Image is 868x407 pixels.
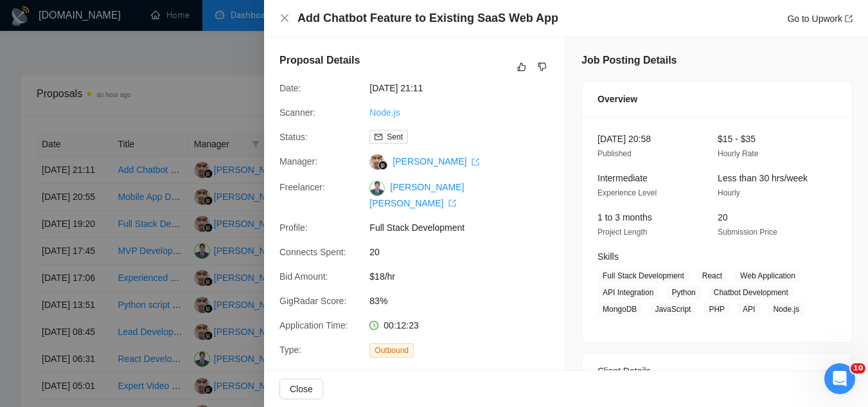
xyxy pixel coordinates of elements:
span: JavaScript [650,302,696,316]
span: 1 to 3 months [598,212,652,222]
button: dislike [535,59,550,75]
span: GigRadar Score: [279,296,346,306]
span: like [517,62,526,72]
span: 00:12:23 [384,320,419,330]
iframe: Intercom live chat [824,363,855,394]
span: clock-circle [369,321,378,330]
span: Web Application [735,269,801,283]
span: dislike [538,62,547,72]
span: export [448,199,456,207]
span: PHP [704,302,730,316]
span: API Integration [598,285,659,300]
a: [PERSON_NAME] [PERSON_NAME] export [369,182,464,208]
span: Date: [279,83,301,93]
img: gigradar-bm.png [378,161,387,170]
span: Connects Spent: [279,247,346,257]
a: Go to Upworkexport [787,14,853,24]
span: Scanner: [279,107,315,118]
h5: Proposal Details [279,53,360,68]
span: mail [375,133,382,141]
span: export [845,15,853,23]
span: Skills [598,251,619,262]
span: Published [598,149,632,158]
span: $15 - $35 [718,134,756,144]
span: React [697,269,727,283]
span: Full Stack Development [598,269,689,283]
img: c1RPiVo6mRFR6BN7zoJI2yUK906y9LnLzoARGoO75PPeKwuOSWmoT69oZKPhhgZsWc [369,181,385,196]
div: Client Details [598,354,837,388]
span: 10 [851,363,865,374]
span: Status: [279,132,308,142]
span: Submission Price [718,228,777,237]
span: 20 [369,245,562,259]
button: Close [279,13,290,24]
span: Application Time: [279,320,348,330]
span: Chatbot Development [709,285,793,300]
span: Full Stack Development [369,221,562,235]
span: Python [666,285,700,300]
span: 83% [369,294,562,308]
span: $18/hr [369,269,562,284]
span: Node.js [768,302,804,316]
span: Overview [598,92,637,106]
span: Outbound [369,343,414,357]
span: Less than 30 hrs/week [718,173,808,183]
span: Profile: [279,222,308,233]
span: API [738,302,760,316]
h5: Job Posting Details [581,53,677,68]
span: MongoDB [598,302,642,316]
span: Type: [279,345,301,355]
a: Node.js [369,107,400,118]
h4: Add Chatbot Feature to Existing SaaS Web App [297,10,558,26]
span: Intermediate [598,173,648,183]
span: Bid Amount: [279,271,328,282]
span: Manager: [279,156,317,167]
a: [PERSON_NAME] export [393,156,479,167]
span: Project Length [598,228,647,237]
span: close [279,13,290,23]
span: Freelancer: [279,182,325,192]
span: 20 [718,212,728,222]
span: Close [290,382,313,396]
span: Sent [387,132,403,141]
button: like [514,59,529,75]
span: Hourly [718,188,740,197]
span: [DATE] 20:58 [598,134,651,144]
span: Hourly Rate [718,149,758,158]
button: Close [279,379,323,399]
span: [DATE] 21:11 [369,81,562,95]
span: export [472,158,479,166]
span: Experience Level [598,188,657,197]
